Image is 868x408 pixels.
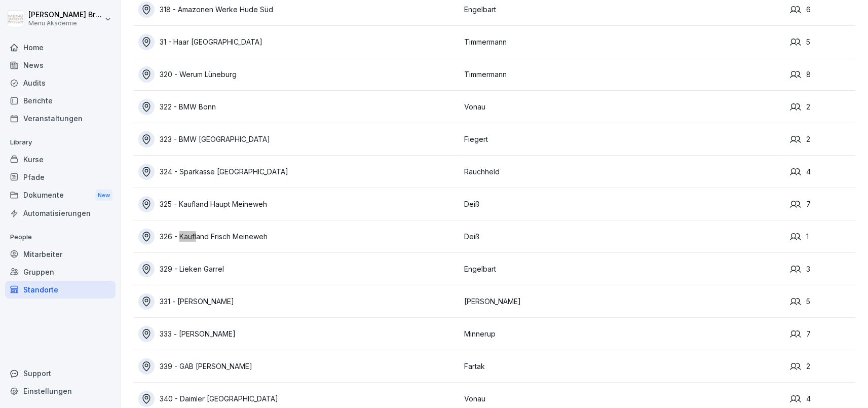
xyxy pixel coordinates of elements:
[790,69,856,80] div: 8
[790,393,856,404] div: 4
[790,4,856,15] div: 6
[138,66,459,83] a: 320 - Werum Lüneburg
[790,264,856,275] div: 3
[5,39,116,56] a: Home
[5,134,116,151] p: Library
[790,166,856,177] div: 4
[790,134,856,145] div: 2
[459,220,785,253] td: Deiß
[790,361,856,372] div: 2
[138,391,459,407] a: 340 - Daimler [GEOGRAPHIC_DATA]
[459,188,785,220] td: Deiß
[5,245,116,263] a: Mitarbeiter
[138,34,459,50] a: 31 - Haar [GEOGRAPHIC_DATA]
[5,382,116,400] a: Einstellungen
[5,186,116,205] a: DokumenteNew
[459,285,785,318] td: [PERSON_NAME]
[138,164,459,180] a: 324 - Sparkasse [GEOGRAPHIC_DATA]
[138,358,459,375] a: 339 - GAB [PERSON_NAME]
[459,26,785,58] td: Timmermann
[459,318,785,350] td: Minnerup
[5,186,116,205] div: Dokumente
[459,123,785,156] td: Fiegert
[5,109,116,127] a: Veranstaltungen
[5,263,116,281] a: Gruppen
[138,131,459,147] a: 323 - BMW [GEOGRAPHIC_DATA]
[138,261,459,277] a: 329 - Lieken Garrel
[459,253,785,285] td: Engelbart
[95,190,112,201] div: New
[138,293,459,310] a: 331 - [PERSON_NAME]
[28,11,102,19] p: [PERSON_NAME] Bruns
[790,36,856,48] div: 5
[790,101,856,113] div: 2
[5,229,116,245] p: People
[138,326,459,342] a: 333 - [PERSON_NAME]
[459,350,785,383] td: Fartak
[28,20,102,27] p: Menü Akademie
[790,231,856,242] div: 1
[5,56,116,74] a: News
[459,58,785,91] td: Timmermann
[5,204,116,222] a: Automatisierungen
[790,199,856,210] div: 7
[790,328,856,340] div: 7
[459,156,785,188] td: Rauchheld
[790,296,856,307] div: 5
[459,91,785,123] td: Vonau
[5,92,116,109] a: Berichte
[5,168,116,186] a: Pfade
[5,281,116,299] a: Standorte
[138,229,459,245] a: 326 - Kaufland Frisch Meineweh
[138,196,459,212] a: 325 - Kaufland Haupt Meineweh
[5,74,116,92] a: Audits
[5,364,116,382] div: Support
[138,99,459,115] a: 322 - BMW Bonn
[138,2,459,18] a: 318 - Amazonen Werke Hude Süd
[5,151,116,168] a: Kurse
